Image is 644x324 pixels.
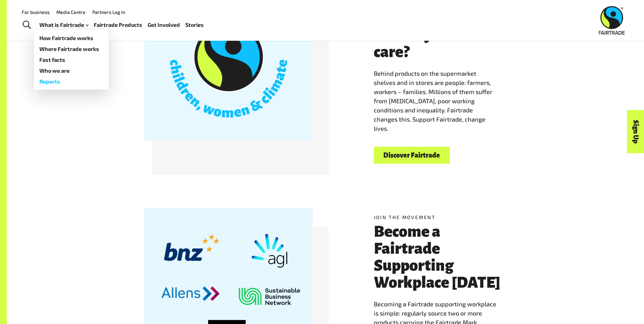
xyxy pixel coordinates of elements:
a: Reports [34,76,109,87]
a: Who we are [34,65,109,76]
a: Discover Fairtrade [374,147,450,164]
a: Where Fairtrade works [34,43,109,54]
a: What is Fairtrade [39,20,88,30]
img: Fairtrade Australia New Zealand logo [599,6,625,35]
a: For business [22,9,50,15]
h3: Become a Fairtrade Supporting Workplace [DATE] [374,223,507,291]
a: Stories [185,20,204,30]
a: Partners Log In [92,9,125,15]
a: Media Centre [56,9,86,15]
a: Get Involved [148,20,180,30]
a: Fairtrade Products [94,20,142,30]
a: Fast facts [34,54,109,65]
span: Behind products on the supermarket shelves and in stores are people: farmers, workers – families.... [374,70,492,132]
a: Toggle Search [18,17,35,34]
h5: Join the movement [374,214,507,221]
a: How Fairtrade works [34,33,109,43]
